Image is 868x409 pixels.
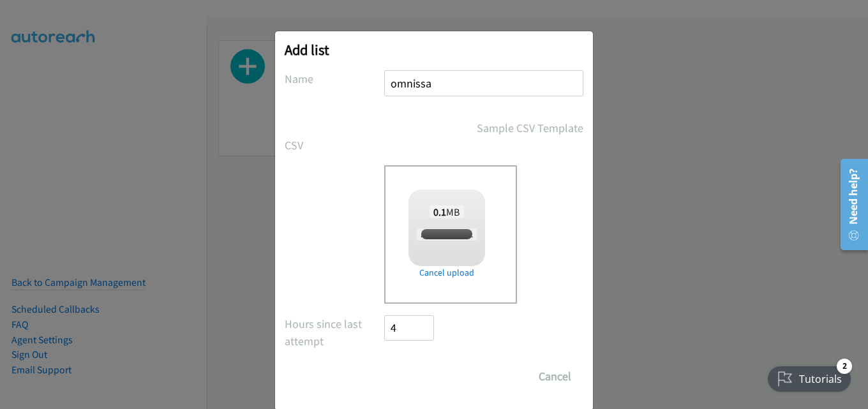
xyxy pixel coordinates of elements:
h2: Add list [285,41,583,59]
a: Sample CSV Template [477,119,583,137]
iframe: Checklist [760,353,858,399]
label: Hours since last attempt [285,315,384,350]
label: Name [285,70,384,87]
button: Cancel [527,364,583,389]
iframe: Resource Center [831,154,868,255]
span: MB [430,205,464,218]
a: Cancel upload [408,266,485,279]
span: report1757892126772.csv [417,228,509,241]
label: CSV [285,137,384,154]
strong: 0.1 [433,205,446,218]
